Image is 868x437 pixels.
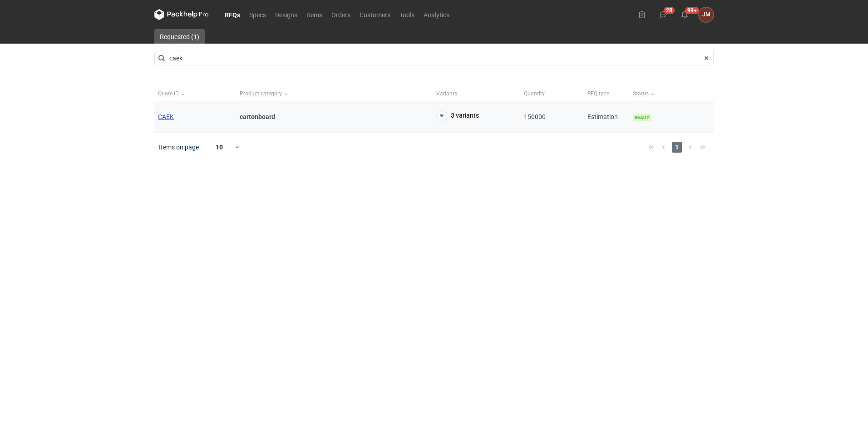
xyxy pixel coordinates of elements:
div: JOANNA MOCZAŁA [699,7,714,22]
span: 150000 [524,113,546,120]
button: Status [629,86,711,101]
a: Items [302,9,327,20]
button: 28 [656,7,671,22]
svg: Packhelp Pro [154,9,209,20]
strong: cartonboard [240,113,275,120]
span: Product category [240,90,282,97]
span: Ready [633,114,651,121]
span: Quote ID [158,90,179,97]
span: RFQ type [587,90,609,97]
button: 3 variants [436,110,479,121]
button: Quote ID [154,86,236,101]
div: Estimation [584,101,629,133]
span: Variants [436,90,457,97]
span: Items on page [159,143,199,152]
span: Status [633,90,649,97]
a: Customers [355,9,395,20]
a: RFQs [220,9,245,20]
a: Designs [271,9,302,20]
button: JM [699,7,714,22]
a: Specs [245,9,271,20]
span: Quantity [524,90,545,97]
div: 10 [205,141,234,154]
span: 1 [672,142,682,153]
a: Tools [395,9,419,20]
a: Requested (1) [154,29,205,44]
a: Analytics [419,9,454,20]
button: 99+ [677,7,692,22]
a: CAEK [158,113,174,120]
a: Orders [327,9,355,20]
button: Product category [236,86,433,101]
